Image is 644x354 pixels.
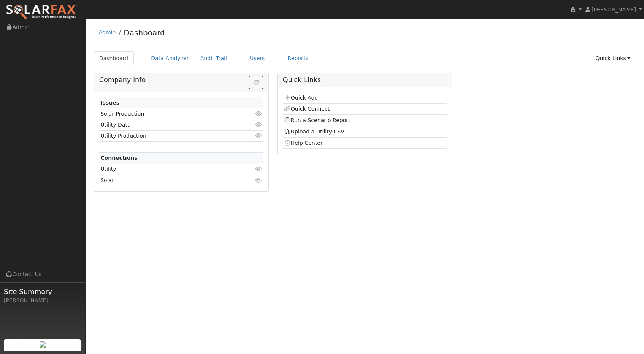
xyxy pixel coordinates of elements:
div: [PERSON_NAME] [4,297,81,305]
i: Click to view [255,111,262,116]
img: retrieve [40,341,46,348]
a: Quick Add [284,95,318,101]
i: Click to view [255,166,262,171]
a: Admin [99,29,116,35]
a: Upload a Utility CSV [284,129,344,135]
a: Run a Scenario Report [284,117,351,123]
a: Dashboard [124,28,165,37]
a: Data Analyzer [145,51,195,65]
i: Click to view [255,133,262,138]
td: Utility [99,164,237,175]
img: SolarFax [6,4,77,20]
td: Solar Production [99,108,237,119]
a: Quick Connect [284,106,330,112]
a: Help Center [284,140,323,146]
h5: Quick Links [283,76,447,84]
a: Reports [282,51,314,65]
span: Site Summary [4,286,81,297]
td: Utility Data [99,119,237,130]
i: Click to view [255,178,262,183]
span: [PERSON_NAME] [592,6,636,13]
a: Quick Links [590,51,636,65]
a: Dashboard [94,51,134,65]
strong: Connections [100,155,138,161]
a: Users [244,51,271,65]
h5: Company Info [99,76,263,84]
i: Click to view [255,122,262,127]
td: Utility Production [99,130,237,141]
a: Audit Trail [195,51,233,65]
strong: Issues [100,100,119,106]
td: Solar [99,175,237,186]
